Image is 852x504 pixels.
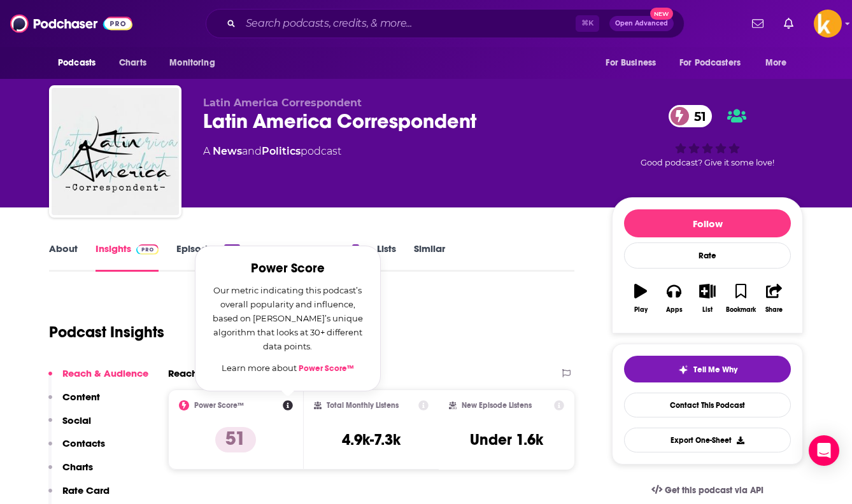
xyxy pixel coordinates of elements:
button: Apps [657,276,690,321]
div: A podcast [203,144,341,159]
img: tell me why sparkle [678,365,688,375]
a: 51 [669,105,713,127]
button: open menu [49,51,112,75]
h1: Podcast Insights [49,323,164,342]
p: Rate Card [62,484,110,496]
button: Reach & Audience [48,367,148,391]
a: Lists [377,242,396,272]
span: New [650,8,673,20]
button: Charts [48,461,93,484]
button: Show profile menu [814,10,842,38]
a: Charts [111,51,154,75]
a: About [49,242,78,272]
button: open menu [671,51,759,75]
span: More [765,54,787,72]
h2: Power Score™ [194,401,244,410]
div: Play [634,306,648,314]
span: Monitoring [169,54,215,72]
a: Similar [414,242,445,272]
span: Podcasts [58,54,96,72]
div: Open Intercom Messenger [809,435,839,466]
a: Credits1 [313,242,359,272]
a: Episodes582 [176,242,240,272]
h2: New Episode Listens [462,401,532,410]
p: Contacts [62,437,105,449]
span: and [242,145,262,157]
span: For Podcasters [679,54,741,72]
span: Tell Me Why [693,365,737,375]
h3: Under 1.6k [470,430,543,449]
img: Latin America Correspondent [52,88,179,215]
p: 51 [215,427,256,452]
span: Charts [119,54,146,72]
span: Latin America Correspondent [203,97,362,109]
div: Apps [666,306,683,314]
a: Reviews [258,242,295,272]
h2: Total Monthly Listens [327,401,399,410]
div: 582 [224,244,240,253]
button: open menu [756,51,803,75]
a: News [213,145,242,157]
button: Share [758,276,791,321]
a: Show notifications dropdown [747,13,769,34]
button: Follow [624,209,791,237]
img: User Profile [814,10,842,38]
div: Search podcasts, credits, & more... [206,9,685,38]
button: Open AdvancedNew [609,16,674,31]
button: Play [624,276,657,321]
h2: Power Score [211,262,365,276]
button: Export One-Sheet [624,428,791,452]
p: Content [62,391,100,403]
img: Podchaser - Follow, Share and Rate Podcasts [10,11,132,36]
div: 1 [352,244,359,253]
span: Good podcast? Give it some love! [641,158,774,167]
a: InsightsPodchaser Pro [96,242,159,272]
button: Social [48,414,91,438]
p: Learn more about [211,361,365,375]
img: Podchaser Pro [136,244,159,255]
button: Content [48,391,100,414]
button: Bookmark [724,276,757,321]
h2: Reach [168,367,197,379]
span: Get this podcast via API [665,485,763,496]
button: open menu [597,51,672,75]
p: Reach & Audience [62,367,148,379]
button: open menu [160,51,231,75]
button: tell me why sparkleTell Me Why [624,356,791,382]
button: Contacts [48,437,105,461]
span: Open Advanced [615,20,668,27]
a: Contact This Podcast [624,393,791,417]
span: 51 [681,105,713,127]
div: Rate [624,242,791,269]
p: Charts [62,461,93,473]
input: Search podcasts, credits, & more... [241,13,576,34]
div: Share [765,306,783,314]
button: List [691,276,724,321]
span: Logged in as sshawan [814,10,842,38]
p: Our metric indicating this podcast’s overall popularity and influence, based on [PERSON_NAME]’s u... [211,283,365,353]
span: For Business [606,54,656,72]
p: Social [62,414,91,426]
a: Show notifications dropdown [779,13,799,34]
a: Politics [262,145,301,157]
span: ⌘ K [576,15,599,32]
div: List [702,306,713,314]
div: 51Good podcast? Give it some love! [612,97,803,176]
h3: 4.9k-7.3k [342,430,401,449]
a: Power Score™ [299,363,354,374]
div: Bookmark [726,306,756,314]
